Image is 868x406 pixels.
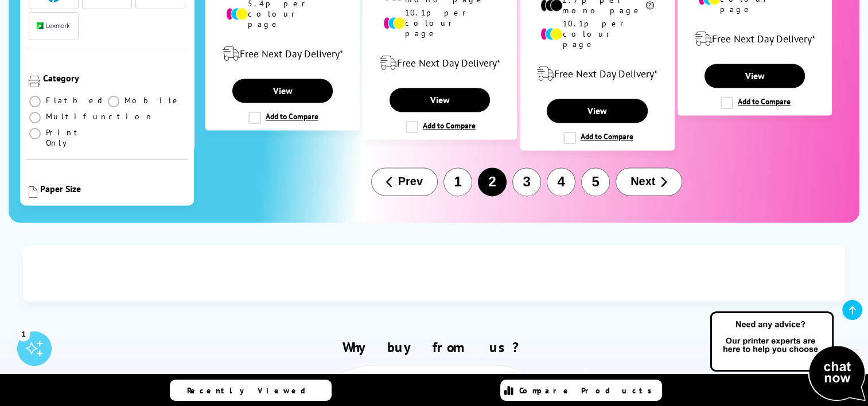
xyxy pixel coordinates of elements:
[547,167,575,196] button: 4
[212,38,353,70] div: modal_delivery
[563,131,633,144] label: Add to Compare
[187,385,317,396] span: Recently Viewed
[616,167,682,196] button: Next
[248,111,318,124] label: Add to Compare
[37,22,71,29] img: Lexmark
[443,167,472,196] button: 1
[581,167,610,196] button: 5
[721,96,791,109] label: Add to Compare
[46,95,106,106] span: Flatbed
[26,338,842,356] h2: Why buy from us?
[383,7,496,38] li: 10.1p per colour page
[232,79,333,103] a: View
[500,380,662,401] a: Compare Products
[170,380,332,401] a: Recently Viewed
[29,186,37,198] img: Paper Size
[398,175,423,188] span: Prev
[369,47,511,79] div: modal_delivery
[512,167,541,196] button: 3
[406,120,476,133] label: Add to Compare
[704,64,805,88] a: View
[43,72,185,84] div: Category
[630,175,655,188] span: Next
[46,111,154,122] span: Multifunction
[124,95,181,106] span: Mobile
[519,385,658,396] span: Compare Products
[707,310,868,404] img: Open Live Chat window
[684,23,826,55] div: modal_delivery
[29,76,40,87] img: Category
[540,18,653,49] li: 10.1p per colour page
[40,183,185,194] div: Paper Size
[33,18,75,34] button: Lexmark
[46,127,107,148] span: Print Only
[390,88,490,112] a: View
[17,327,30,340] div: 1
[547,99,647,123] a: View
[371,167,438,196] button: Prev
[527,58,668,90] div: modal_delivery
